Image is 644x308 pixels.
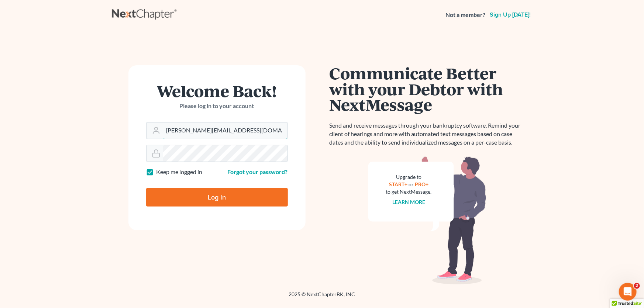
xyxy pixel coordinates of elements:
h1: Welcome Back! [146,83,288,99]
a: Sign up [DATE]! [489,12,533,18]
div: Upgrade to [386,173,432,181]
a: Forgot your password? [228,168,288,175]
strong: Not a member? [446,11,486,19]
label: Keep me logged in [156,168,203,176]
div: to get NextMessage. [386,188,432,195]
span: or [409,181,414,187]
span: 2 [634,283,640,289]
img: nextmessage_bg-59042aed3d76b12b5cd301f8e5b87938c9018125f34e5fa2b7a6b67550977c72.svg [368,156,486,285]
h1: Communicate Better with your Debtor with NextMessage [330,65,525,113]
a: PRO+ [415,181,428,187]
iframe: Intercom live chat [619,283,637,301]
input: Log In [146,188,288,207]
a: Learn more [392,199,425,205]
p: Please log in to your account [146,102,288,110]
a: START+ [389,181,407,187]
p: Send and receive messages through your bankruptcy software. Remind your client of hearings and mo... [330,121,525,147]
input: Email Address [163,122,287,139]
div: 2025 © NextChapterBK, INC [112,291,533,304]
